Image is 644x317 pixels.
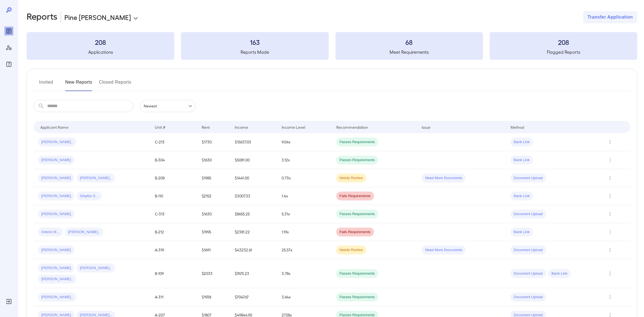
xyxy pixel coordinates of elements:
td: 5.31x [277,205,332,223]
div: Income Level [282,124,305,130]
span: Passes Requirements [336,140,378,145]
button: Row Actions [606,293,615,301]
div: Recommendation [336,124,368,130]
button: Invited [34,78,59,91]
span: Passes Requirements [336,295,378,300]
span: [PERSON_NAME].. [77,266,115,271]
span: Needs Review [336,176,366,181]
span: [PERSON_NAME] [38,176,74,181]
span: Bank Link [548,271,571,276]
summary: 208Applications163Reports Made68Meet Requirements208Flagged Reports [27,32,637,60]
td: B-109 [150,259,197,288]
td: $3007.33 [230,187,277,205]
button: Row Actions [606,210,615,218]
button: Row Actions [606,138,615,146]
td: $1995 [197,223,231,241]
span: Document Upload [511,212,546,217]
div: Method [511,124,524,130]
div: FAQ [4,60,13,69]
span: Fails Requirements [336,194,374,199]
button: New Reports [65,78,92,91]
td: $7675.23 [230,259,277,288]
td: 3.12x [277,151,332,169]
td: C-313 [150,205,197,223]
td: 1.19x [277,223,332,241]
td: B-212 [150,223,197,241]
span: [PERSON_NAME].. [65,230,103,235]
span: Bank Link [511,194,533,199]
td: $1730 [197,133,231,151]
td: A-311 [150,288,197,306]
td: C-213 [150,133,197,151]
td: $1441.00 [230,169,277,187]
button: Row Actions [606,246,615,254]
p: Pine [PERSON_NAME] [64,13,131,22]
span: [PERSON_NAME] [38,248,74,253]
span: Needs Review [336,248,366,253]
span: Fails Requirements [336,230,374,235]
div: Rent [202,124,211,130]
span: [PERSON_NAME].. [77,176,115,181]
button: Closed Reports [99,78,132,91]
td: $15637.03 [230,133,277,151]
td: 0.73x [277,169,332,187]
div: Issue [422,124,431,130]
td: $1985 [197,169,231,187]
button: Row Actions [606,192,615,200]
h5: Applications [27,49,174,55]
span: Passes Requirements [336,271,378,276]
div: Manage Users [4,43,13,52]
td: B-304 [150,151,197,169]
td: A-319 [150,241,197,259]
div: Applicant Name [40,124,69,130]
td: $5081.00 [230,151,277,169]
span: [PERSON_NAME].. [38,277,76,282]
div: Unit # [155,124,165,130]
span: [PERSON_NAME] [38,266,74,271]
div: Newest [140,100,196,112]
td: $1691 [197,241,231,259]
span: Document Upload [511,176,546,181]
div: Reports [4,27,13,35]
td: 3.64x [277,288,332,306]
div: Log Out [4,297,13,306]
h3: 208 [27,38,174,47]
span: Need More Documents [422,176,466,181]
span: Bank Link [511,140,533,145]
button: Row Actions [606,156,615,164]
span: Document Upload [511,295,546,300]
span: Passes Requirements [336,212,378,217]
span: [PERSON_NAME] [38,212,74,217]
button: Row Actions [606,269,615,278]
td: B-208 [150,169,197,187]
h3: 163 [181,38,329,47]
span: Passes Requirements [336,158,378,163]
td: $2381.22 [230,223,277,241]
td: $2033 [197,259,231,288]
span: [PERSON_NAME].. [38,295,76,300]
button: Transfer Application [583,11,637,23]
td: $1630 [197,151,231,169]
td: $43232.61 [230,241,277,259]
span: Need More Documents [422,248,466,253]
td: 25.57x [277,241,332,259]
span: [PERSON_NAME] [38,158,74,163]
span: Document Upload [511,248,546,253]
td: $1938 [197,288,231,306]
h5: Reports Made [181,49,329,55]
td: 9.04x [277,133,332,151]
td: $7047.67 [230,288,277,306]
h2: Reports [27,11,57,23]
td: B-110 [150,187,197,205]
td: $2152 [197,187,231,205]
h3: 208 [490,38,637,47]
button: Row Actions [606,174,615,182]
span: Bank Link [511,158,533,163]
td: $1630 [197,205,231,223]
h5: Flagged Reports [490,49,637,55]
span: Bank Link [511,230,533,235]
div: Income [235,124,248,130]
span: Document Upload [511,271,546,276]
span: [PERSON_NAME].. [38,140,76,145]
h5: Meet Requirements [335,49,483,55]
